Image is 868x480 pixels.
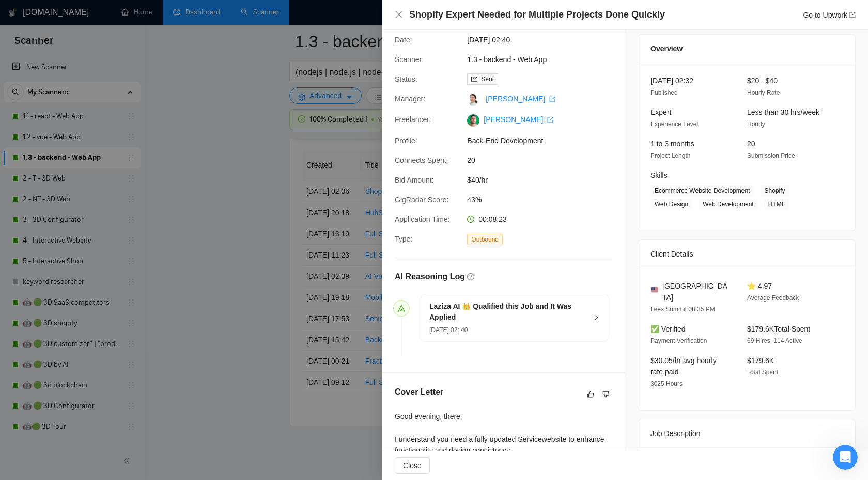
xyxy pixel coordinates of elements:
span: Freelancer: [395,115,431,124]
span: Submission Price [747,152,795,159]
span: 3025 Hours [650,380,683,387]
span: Hourly [747,121,765,128]
span: Connects Spent: [395,156,448,164]
span: 00:08:23 [478,215,507,223]
span: GigRadar Score: [395,196,448,204]
span: Date: [395,36,412,44]
span: Overview [650,43,683,54]
span: export [849,12,856,18]
span: 20 [467,155,622,166]
span: Web Design [650,199,692,210]
span: Back-End Development [467,135,622,146]
button: dislike [600,388,612,400]
span: send [398,305,405,312]
button: Close [395,10,403,19]
span: $179.6K [747,356,774,365]
span: dislike [602,390,610,398]
span: $20 - $40 [747,77,778,85]
span: Payment Verification [650,337,707,344]
button: Close [395,457,430,474]
span: $179.6K Total Spent [747,325,810,333]
span: Application Time: [395,215,450,223]
span: Sent [481,76,494,83]
span: like [587,390,594,398]
button: like [584,388,597,400]
h5: Laziza AI 👑 Qualified this Job and It Was Applied [429,301,587,323]
span: Manager: [395,95,425,103]
span: Shopify [761,185,789,197]
span: ✅ Verified [650,325,686,333]
span: Project Length [650,152,690,159]
span: [DATE] 02: 40 [429,326,468,334]
iframe: Intercom live chat [833,445,858,470]
span: Type: [395,235,412,243]
span: 43% [467,194,622,205]
a: Go to Upworkexport [803,11,856,19]
span: Average Feedback [747,294,799,302]
span: Bid Amount: [395,176,434,184]
span: $30.05/hr avg hourly rate paid [650,356,717,376]
span: Status: [395,75,417,83]
span: question-circle [467,273,474,280]
span: Less than 30 hrs/week [747,108,819,116]
span: Outbound [467,234,503,245]
h5: Cover Letter [395,386,443,398]
span: clock-circle [467,216,474,223]
span: HTML [764,199,789,210]
span: Experience Level [650,121,698,128]
span: Ecommerce Website Development [650,185,754,197]
span: Scanner: [395,55,424,64]
span: Profile: [395,137,417,145]
span: Web Development [699,199,758,210]
span: [GEOGRAPHIC_DATA] [662,280,731,303]
span: export [547,117,553,123]
span: [DATE] 02:40 [467,34,622,46]
span: Total Spent [747,369,778,376]
span: ⭐ 4.97 [747,282,772,290]
span: 1.3 - backend - Web App [467,54,622,65]
span: close [395,10,403,19]
img: c19XE3w0epIHQgcZIWXs_O0gUmgqNeNG2BxQ6AYB2HcoNMZK8zN2VHh97rwr70JxZL [467,114,479,127]
span: 1 to 3 months [650,140,694,148]
span: Expert [650,108,671,116]
span: mail [471,76,477,82]
span: Hourly Rate [747,89,780,96]
span: $40/hr [467,174,622,186]
a: [PERSON_NAME] export [486,95,555,103]
span: right [593,314,599,321]
div: Client Details [650,240,843,268]
span: Published [650,89,678,96]
span: Skills [650,171,668,179]
img: 🇺🇸 [651,286,658,293]
span: [DATE] 02:32 [650,77,693,85]
div: Job Description [650,419,843,447]
a: [PERSON_NAME] export [484,115,553,124]
span: 20 [747,140,755,148]
span: Close [403,460,422,471]
span: 69 Hires, 114 Active [747,337,802,344]
span: Lees Summit 08:35 PM [650,306,715,313]
h4: Shopify Expert Needed for Multiple Projects Done Quickly [409,8,665,21]
span: export [549,96,555,102]
h5: AI Reasoning Log [395,271,465,283]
